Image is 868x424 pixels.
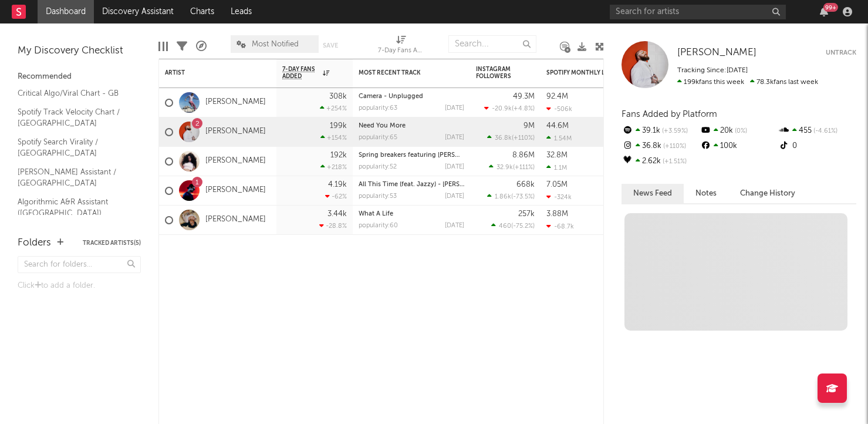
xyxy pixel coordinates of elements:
div: ( ) [487,134,535,142]
div: ( ) [491,222,535,230]
div: popularity: 63 [359,105,397,112]
a: Algorithmic A&R Assistant ([GEOGRAPHIC_DATA]) [18,196,129,220]
div: 192k [330,152,347,159]
div: Edit Columns [158,29,168,63]
div: Spotify Monthly Listeners [546,69,634,76]
div: What A Life [359,211,464,217]
button: Notes [684,184,728,203]
svg: Chart title [599,147,652,176]
div: -68.7k [546,223,574,230]
div: 9M [523,122,535,130]
div: +154 % [320,134,347,142]
a: Camera - Unplugged [359,93,423,100]
button: Untrack [826,47,856,59]
div: -28.8 % [319,222,347,230]
div: Camera - Unplugged [359,93,464,100]
div: Instagram Followers [476,66,517,80]
div: popularity: 60 [359,223,398,229]
div: 1.1M [546,164,567,171]
a: [PERSON_NAME] [205,156,266,166]
div: +218 % [320,163,347,171]
div: My Discovery Checklist [18,44,141,58]
div: 4.19k [328,181,347,189]
span: 1.86k [495,194,511,200]
button: Tracked Artists(5) [83,240,141,246]
span: -75.2 % [513,223,533,230]
button: Change History [728,184,807,203]
div: 0 [778,139,856,154]
div: 100k [700,139,778,154]
a: [PERSON_NAME] [205,215,266,225]
span: -20.9k [492,106,512,112]
div: 3.44k [327,210,347,218]
div: popularity: 65 [359,134,397,141]
div: 2.62k [622,154,700,169]
input: Search for folders... [18,256,141,273]
a: [PERSON_NAME] [205,127,266,137]
div: 3.88M [546,210,568,218]
span: Fans Added by Platform [622,110,717,119]
div: A&R Pipeline [196,29,207,63]
a: What A Life [359,211,393,217]
input: Search for artists [610,5,786,19]
span: +3.59 % [660,128,688,134]
div: 199k [330,122,347,130]
span: 0 % [733,128,747,134]
div: [DATE] [445,223,464,229]
div: [DATE] [445,164,464,170]
div: 20k [700,123,778,139]
div: 99 + [823,3,838,12]
div: 44.6M [546,122,569,130]
div: 92.4M [546,93,568,100]
div: [DATE] [445,134,464,141]
button: News Feed [622,184,684,203]
span: 36.8k [495,135,512,142]
div: ( ) [489,163,535,171]
span: +110 % [514,135,533,142]
button: Save [323,42,338,49]
div: Recommended [18,70,141,84]
span: Most Notified [252,41,299,48]
svg: Chart title [599,88,652,117]
span: -73.5 % [513,194,533,200]
div: ( ) [484,105,535,112]
div: 7-Day Fans Added (7-Day Fans Added) [378,44,425,58]
span: -4.61 % [812,128,837,134]
a: All This Time (feat. Jazzy) - [PERSON_NAME] Remix [359,181,514,188]
span: +4.8 % [514,106,533,112]
a: [PERSON_NAME] [205,97,266,107]
div: 7.05M [546,181,568,189]
a: Spotify Search Virality / [GEOGRAPHIC_DATA] [18,136,129,160]
div: -324k [546,193,572,201]
a: [PERSON_NAME] Assistant / [GEOGRAPHIC_DATA] [18,166,129,190]
span: +110 % [661,143,686,150]
div: -506k [546,105,572,113]
span: 460 [499,223,511,230]
span: 199k fans this week [677,79,744,86]
div: [DATE] [445,193,464,200]
svg: Chart title [599,117,652,147]
svg: Chart title [599,176,652,206]
div: [DATE] [445,105,464,112]
a: Spring breakers featuring [PERSON_NAME] [359,152,489,159]
div: 7-Day Fans Added (7-Day Fans Added) [378,29,425,63]
div: 257k [518,210,535,218]
div: popularity: 53 [359,193,397,200]
div: 39.1k [622,123,700,139]
div: Need You More [359,123,464,129]
div: -62 % [325,193,347,200]
a: Need You More [359,123,406,129]
a: Critical Algo/Viral Chart - GB [18,87,129,100]
div: Most Recent Track [359,69,447,76]
a: [PERSON_NAME] [205,186,266,196]
div: +254 % [320,105,347,112]
input: Search... [448,35,536,53]
div: 455 [778,123,856,139]
div: All This Time (feat. Jazzy) - Armand Van Helden Remix [359,181,464,188]
span: 32.9k [497,164,513,171]
span: [PERSON_NAME] [677,48,756,58]
span: 78.3k fans last week [677,79,818,86]
div: Folders [18,236,51,250]
div: ( ) [487,193,535,200]
a: [PERSON_NAME] [677,47,756,59]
